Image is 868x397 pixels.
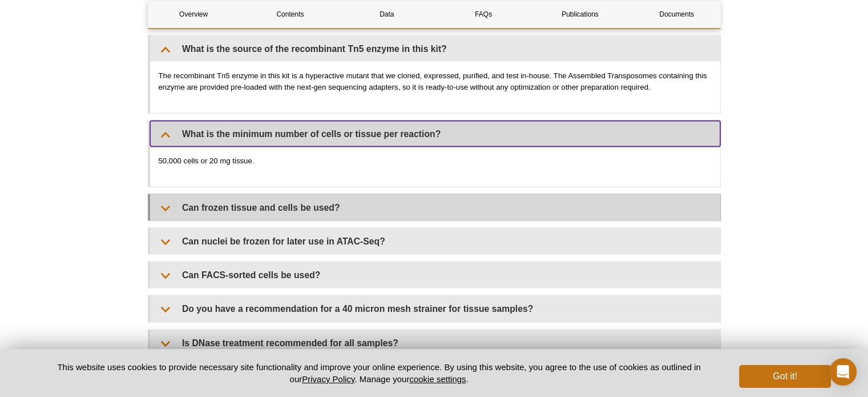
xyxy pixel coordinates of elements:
a: Overview [148,1,239,28]
a: FAQs [438,1,528,28]
a: Data [341,1,432,28]
summary: What is the minimum number of cells or tissue per reaction? [150,121,720,146]
p: 50,000 cells or 20 mg tissue. [159,155,712,166]
summary: Do you have a recommendation for a 40 micron mesh strainer for tissue samples? [150,295,720,321]
summary: What is the source of the recombinant Tn5 enzyme in this kit? [150,35,720,61]
summary: Can frozen tissue and cells be used? [150,194,720,220]
summary: Is DNase treatment recommended for all samples? [150,330,720,355]
a: Contents [245,1,336,28]
p: The recombinant Tn5 enzyme in this kit is a hyperactive mutant that we cloned, expressed, purifie... [159,70,712,93]
button: Got it! [739,365,830,388]
a: Publications [535,1,625,28]
p: This website uses cookies to provide necessary site functionality and improve your online experie... [38,361,721,385]
a: Documents [631,1,722,28]
a: Privacy Policy [302,374,354,384]
div: Open Intercom Messenger [829,358,857,386]
button: cookie settings [409,374,466,384]
summary: Can FACS-sorted cells be used? [150,262,720,287]
summary: Can nuclei be frozen for later use in ATAC-Seq? [150,228,720,254]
